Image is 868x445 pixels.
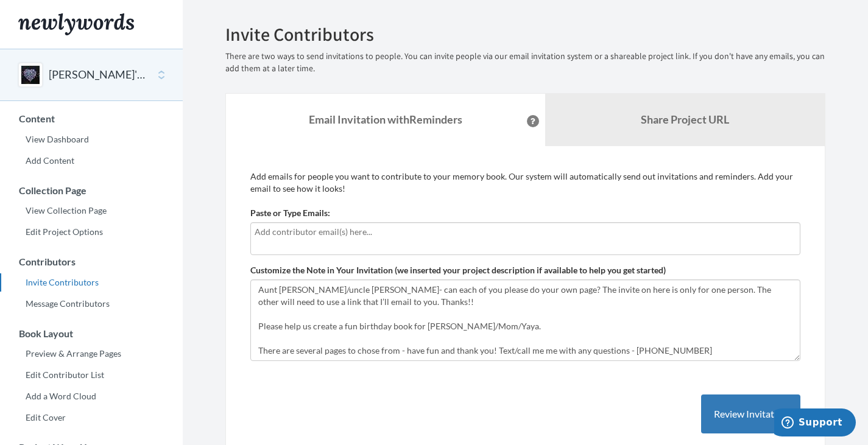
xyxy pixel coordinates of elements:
[18,13,134,35] img: Newlywords logo
[1,256,183,267] h3: Contributors
[1,328,183,339] h3: Book Layout
[1,113,183,124] h3: Content
[225,51,825,75] p: There are two ways to send invitations to people. You can invite people via our email invitation ...
[250,207,330,219] label: Paste or Type Emails:
[641,113,729,126] b: Share Project URL
[49,67,147,83] button: [PERSON_NAME]'s 80th
[225,24,825,44] h2: Invite Contributors
[701,394,800,434] button: Review Invitation
[1,185,183,196] h3: Collection Page
[309,113,462,126] strong: Email Invitation with Reminders
[774,408,856,439] iframe: Opens a widget where you can chat to one of our agents
[255,225,796,239] input: Add contributor email(s) here...
[250,170,800,195] p: Add emails for people you want to contribute to your memory book. Our system will automatically s...
[250,279,800,361] textarea: Aunt [PERSON_NAME]/uncle [PERSON_NAME]- can each of you please do your own page? The invite on he...
[250,264,666,276] label: Customize the Note in Your Invitation (we inserted your project description if available to help ...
